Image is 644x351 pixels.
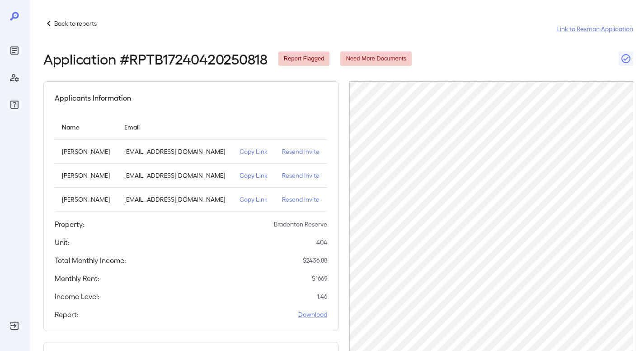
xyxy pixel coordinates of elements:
div: Reports [7,43,22,58]
h5: Property: [55,219,85,230]
p: Back to reports [54,19,97,28]
p: Bradenton Reserve [274,220,327,229]
p: $ 2436.88 [303,256,327,265]
p: Copy Link [240,171,268,180]
p: [EMAIL_ADDRESS][DOMAIN_NAME] [124,195,225,204]
h2: Application # RPTB17240420250818 [43,51,268,67]
table: simple table [55,114,327,212]
span: Need More Documents [340,55,412,63]
h5: Report: [55,309,79,320]
p: $ 1669 [312,274,327,283]
p: 404 [316,238,327,247]
p: Resend Invite [282,195,320,204]
p: Resend Invite [282,171,320,180]
p: Copy Link [240,195,268,204]
p: [PERSON_NAME] [62,195,110,204]
h5: Income Level: [55,291,99,302]
p: [PERSON_NAME] [62,147,110,156]
h5: Applicants Information [55,92,131,103]
span: Report Flagged [278,55,330,63]
button: Close Report [619,51,633,66]
p: 1.46 [317,292,327,301]
a: Download [298,310,327,319]
div: FAQ [7,97,22,112]
div: Log Out [7,319,22,333]
h5: Monthly Rent: [55,273,99,284]
p: Resend Invite [282,147,320,156]
div: Manage Users [7,70,22,85]
p: [EMAIL_ADDRESS][DOMAIN_NAME] [124,147,225,156]
th: Email [117,114,232,140]
p: Copy Link [240,147,268,156]
th: Name [55,114,117,140]
p: [PERSON_NAME] [62,171,110,180]
p: [EMAIL_ADDRESS][DOMAIN_NAME] [124,171,225,180]
h5: Total Monthly Income: [55,255,126,266]
a: Link to Resman Application [556,24,633,33]
h5: Unit: [55,237,70,248]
